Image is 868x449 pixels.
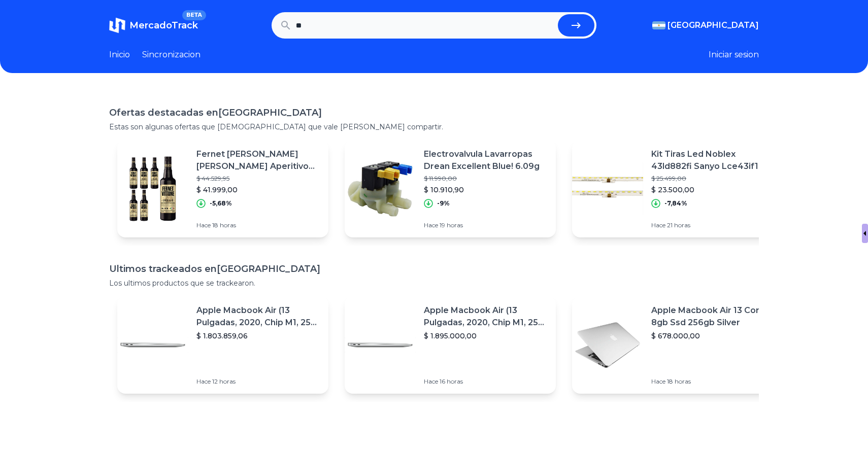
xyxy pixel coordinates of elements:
p: Hace 18 horas [196,221,320,229]
p: Hace 16 horas [424,377,548,386]
p: Los ultimos productos que se trackearon. [109,278,759,288]
a: Featured imageFernet [PERSON_NAME] [PERSON_NAME] Aperitivo 750ml X 6 Bot. [GEOGRAPHIC_DATA]$ 44.5... [117,140,328,237]
p: $ 10.910,90 [424,185,548,195]
p: Hace 12 horas [196,377,320,386]
img: Argentina [652,21,665,29]
span: BETA [182,10,206,20]
img: Featured image [345,309,416,381]
p: $ 1.895.000,00 [424,331,548,341]
a: Featured imageElectrovalvula Lavarropas Drean Excellent Blue! 6.09g$ 11.990,00$ 10.910,90-9%Hace ... [345,140,556,237]
span: MercadoTrack [129,20,198,31]
img: Featured image [572,153,643,224]
p: $ 44.529,95 [196,175,320,183]
p: Apple Macbook Air 13 Core I5 8gb Ssd 256gb Silver [651,304,775,329]
h1: Ofertas destacadas en [GEOGRAPHIC_DATA] [109,106,759,120]
img: Featured image [117,309,188,381]
p: $ 23.500,00 [651,185,775,195]
p: Electrovalvula Lavarropas Drean Excellent Blue! 6.09g [424,148,548,172]
img: MercadoTrack [109,17,125,33]
p: $ 11.990,00 [424,175,548,183]
p: $ 1.803.859,06 [196,331,320,341]
a: Inicio [109,49,130,61]
p: Hace 18 horas [651,377,775,386]
p: Apple Macbook Air (13 Pulgadas, 2020, Chip M1, 256 Gb De Ssd, 8 Gb De Ram) - Plata [196,304,320,329]
p: $ 41.999,00 [196,185,320,195]
a: Featured imageApple Macbook Air 13 Core I5 8gb Ssd 256gb Silver$ 678.000,00Hace 18 horas [572,296,783,394]
p: Kit Tiras Led Noblex 43ld882fi Sanyo Lce43if16 Nuevas! [651,148,775,172]
p: $ 678.000,00 [651,331,775,341]
a: Sincronizacion [142,49,201,61]
p: Hace 21 horas [651,221,775,229]
img: Featured image [117,153,188,224]
span: [GEOGRAPHIC_DATA] [667,19,759,31]
a: Featured imageApple Macbook Air (13 Pulgadas, 2020, Chip M1, 256 Gb De Ssd, 8 Gb De Ram) - Plata$... [117,296,328,394]
a: MercadoTrackBETA [109,17,198,33]
h1: Ultimos trackeados en [GEOGRAPHIC_DATA] [109,262,759,276]
p: Fernet [PERSON_NAME] [PERSON_NAME] Aperitivo 750ml X 6 Bot. [GEOGRAPHIC_DATA] [196,148,320,172]
p: -5,68% [210,199,232,208]
button: [GEOGRAPHIC_DATA] [652,19,759,31]
img: Featured image [572,309,643,381]
a: Featured imageApple Macbook Air (13 Pulgadas, 2020, Chip M1, 256 Gb De Ssd, 8 Gb De Ram) - Plata$... [345,296,556,394]
p: Hace 19 horas [424,221,548,229]
p: -9% [437,199,450,208]
p: Apple Macbook Air (13 Pulgadas, 2020, Chip M1, 256 Gb De Ssd, 8 Gb De Ram) - Plata [424,304,548,329]
p: $ 25.499,00 [651,175,775,183]
p: -7,84% [664,199,687,208]
img: Featured image [345,153,416,224]
p: Estas son algunas ofertas que [DEMOGRAPHIC_DATA] que vale [PERSON_NAME] compartir. [109,122,759,132]
a: Featured imageKit Tiras Led Noblex 43ld882fi Sanyo Lce43if16 Nuevas!$ 25.499,00$ 23.500,00-7,84%H... [572,140,783,237]
button: Iniciar sesion [709,49,759,61]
